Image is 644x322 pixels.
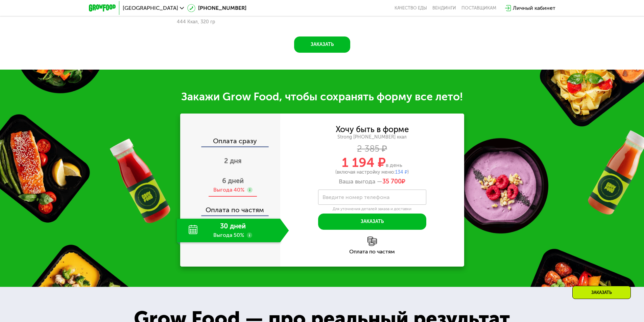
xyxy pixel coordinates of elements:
[382,178,405,185] span: ₽
[280,249,464,254] div: Оплата по частям
[187,4,246,12] a: [PHONE_NUMBER]
[222,177,244,185] span: 6 дней
[367,237,377,246] img: l6xcnZfty9opOoJh.png
[336,126,409,133] div: Хочу быть в форме
[280,170,464,175] div: (включая настройку меню: )
[572,286,631,299] div: Заказать
[513,4,555,12] div: Личный кабинет
[342,155,386,170] span: 1 194 ₽
[177,19,262,25] div: 444 Ккал, 320 гр
[280,145,464,153] div: 2 385 ₽
[224,157,242,165] span: 2 дня
[294,36,350,53] button: Заказать
[395,5,427,11] a: Качество еды
[181,138,280,146] div: Оплата сразу
[318,206,426,212] div: Для уточнения деталей заказа и доставки
[323,195,389,199] label: Введите номер телефона
[280,134,464,140] div: Strong [PHONE_NUMBER] ккал
[386,162,402,168] span: в день
[318,214,426,230] button: Заказать
[395,169,407,175] span: 134 ₽
[181,200,280,215] div: Оплата по частям
[123,5,178,11] span: [GEOGRAPHIC_DATA]
[432,5,456,11] a: Вендинги
[382,178,402,185] span: 35 700
[213,186,244,194] div: Выгода 40%
[280,178,464,185] div: Ваша выгода —
[461,5,496,11] div: поставщикам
